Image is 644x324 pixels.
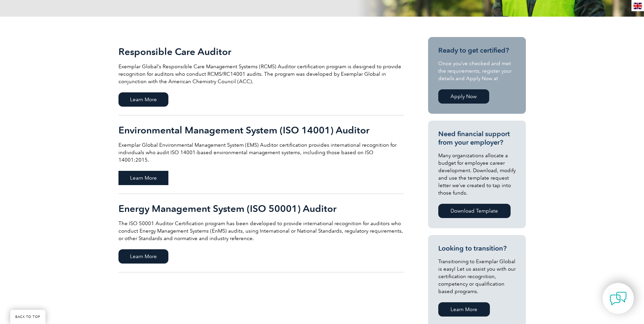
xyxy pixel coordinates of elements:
h2: Energy Management System (ISO 50001) Auditor [118,203,404,214]
p: The ISO 50001 Auditor Certification program has been developed to provide international recogniti... [118,220,404,242]
p: Transitioning to Exemplar Global is easy! Let us assist you with our certification recognition, c... [438,258,516,295]
h2: Responsible Care Auditor [118,46,404,57]
a: BACK TO TOP [10,310,45,324]
h2: Environmental Management System (ISO 14001) Auditor [118,125,404,136]
span: Learn More [118,171,168,185]
img: en [633,3,642,9]
a: Download Template [438,204,511,218]
a: Environmental Management System (ISO 14001) Auditor Exemplar Global Environmental Management Syst... [118,115,404,194]
p: Once you’ve checked and met the requirements, register your details and Apply Now at [438,60,516,82]
p: Many organizations allocate a budget for employee career development. Download, modify and use th... [438,152,516,197]
a: Learn More [438,302,490,317]
span: Learn More [118,92,168,107]
h3: Need financial support from your employer? [438,130,516,147]
span: Learn More [118,249,168,264]
p: Exemplar Global Environmental Management System (EMS) Auditor certification provides internationa... [118,141,404,164]
a: Apply Now [438,89,489,104]
h3: Looking to transition? [438,244,516,253]
p: Exemplar Global’s Responsible Care Management Systems (RCMS) Auditor certification program is des... [118,63,404,85]
h3: Ready to get certified? [438,46,516,55]
a: Energy Management System (ISO 50001) Auditor The ISO 50001 Auditor Certification program has been... [118,194,404,272]
img: contact-chat.png [610,290,627,307]
a: Responsible Care Auditor Exemplar Global’s Responsible Care Management Systems (RCMS) Auditor cer... [118,37,404,115]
